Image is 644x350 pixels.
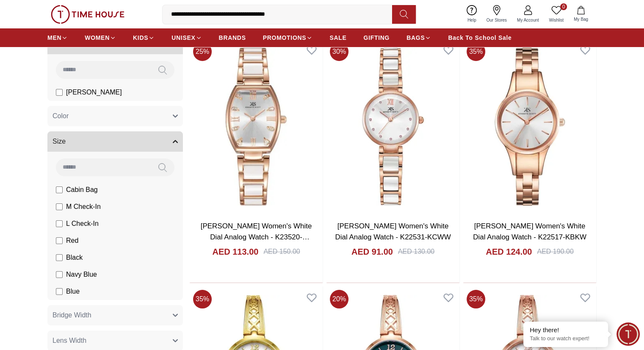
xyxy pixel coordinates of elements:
[560,3,567,10] span: 0
[398,247,434,257] div: AED 130.00
[335,222,451,241] a: [PERSON_NAME] Women's White Dial Analog Watch - K22531-KCWW
[546,17,567,23] span: Wishlist
[66,286,80,297] span: Blue
[56,203,63,210] input: M Check-In
[406,30,431,45] a: BAGS
[530,326,602,334] div: Hey there!
[193,290,212,308] span: 35 %
[133,33,148,42] span: KIDS
[53,111,69,121] span: Color
[47,305,183,325] button: Bridge Width
[66,185,98,195] span: Cabin Bag
[56,237,63,244] input: Red
[56,254,63,261] input: Black
[53,136,66,147] span: Size
[190,39,323,214] img: Kenneth Scott Women's White Dial Analog Watch - K23520-RCWW
[326,39,459,214] img: Kenneth Scott Women's White Dial Analog Watch - K22531-KCWW
[171,30,202,45] a: UNISEX
[201,222,312,252] a: [PERSON_NAME] Women's White Dial Analog Watch - K23520-RCWW
[467,290,485,308] span: 35 %
[47,106,183,126] button: Color
[570,16,591,22] span: My Bag
[47,30,68,45] a: MEN
[56,89,63,96] input: [PERSON_NAME]
[544,3,569,25] a: 0Wishlist
[193,42,212,61] span: 25 %
[56,288,63,295] input: Blue
[212,246,258,258] h4: AED 113.00
[56,186,63,193] input: Cabin Bag
[363,33,390,42] span: GIFTING
[263,247,300,257] div: AED 150.00
[85,33,110,42] span: WOMEN
[363,30,390,45] a: GIFTING
[330,42,348,61] span: 30 %
[486,246,532,258] h4: AED 124.00
[351,246,393,258] h4: AED 91.00
[53,310,91,320] span: Bridge Width
[47,131,183,152] button: Size
[47,33,61,42] span: MEN
[263,30,313,45] a: PROMOTIONS
[406,33,425,42] span: BAGS
[85,30,116,45] a: WOMEN
[514,17,542,23] span: My Account
[66,202,101,212] span: M Check-In
[56,220,63,227] input: L Check-In
[616,322,640,346] div: Chat Widget
[448,33,511,42] span: Back To School Sale
[263,33,307,42] span: PROMOTIONS
[448,30,511,45] a: Back To School Sale
[462,3,481,25] a: Help
[537,247,573,257] div: AED 190.00
[219,30,246,45] a: BRANDS
[464,17,480,23] span: Help
[467,42,485,61] span: 35 %
[330,290,348,308] span: 20 %
[530,335,602,342] p: Talk to our watch expert!
[53,336,86,346] span: Lens Width
[219,33,246,42] span: BRANDS
[473,222,586,241] a: [PERSON_NAME] Women's White Dial Analog Watch - K22517-KBKW
[483,17,510,23] span: Our Stores
[51,5,124,24] img: ...
[171,33,195,42] span: UNISEX
[66,87,122,97] span: [PERSON_NAME]
[329,33,346,42] span: SALE
[481,3,512,25] a: Our Stores
[56,271,63,278] input: Navy Blue
[66,219,99,229] span: L Check-In
[569,4,593,24] button: My Bag
[463,39,596,214] img: Kenneth Scott Women's White Dial Analog Watch - K22517-KBKW
[66,236,78,246] span: Red
[66,253,83,263] span: Black
[329,30,346,45] a: SALE
[66,269,97,280] span: Navy Blue
[133,30,155,45] a: KIDS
